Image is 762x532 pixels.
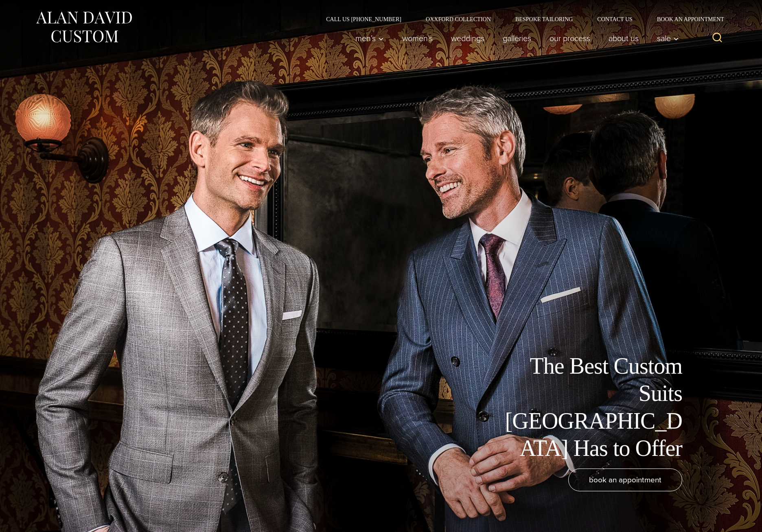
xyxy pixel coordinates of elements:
[314,16,414,22] a: Call Us [PHONE_NUMBER]
[393,30,442,46] a: Women’s
[707,28,727,48] button: View Search Form
[346,30,683,46] nav: Primary Navigation
[568,469,682,491] a: book an appointment
[355,34,384,42] span: Men’s
[657,34,679,42] span: Sale
[589,474,661,486] span: book an appointment
[503,16,585,22] a: Bespoke Tailoring
[314,16,727,22] nav: Secondary Navigation
[645,16,727,22] a: Book an Appointment
[442,30,494,46] a: weddings
[35,9,133,45] img: Alan David Custom
[499,352,682,462] h1: The Best Custom Suits [GEOGRAPHIC_DATA] Has to Offer
[585,16,645,22] a: Contact Us
[414,16,503,22] a: Oxxford Collection
[600,30,648,46] a: About Us
[541,30,600,46] a: Our Process
[494,30,541,46] a: Galleries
